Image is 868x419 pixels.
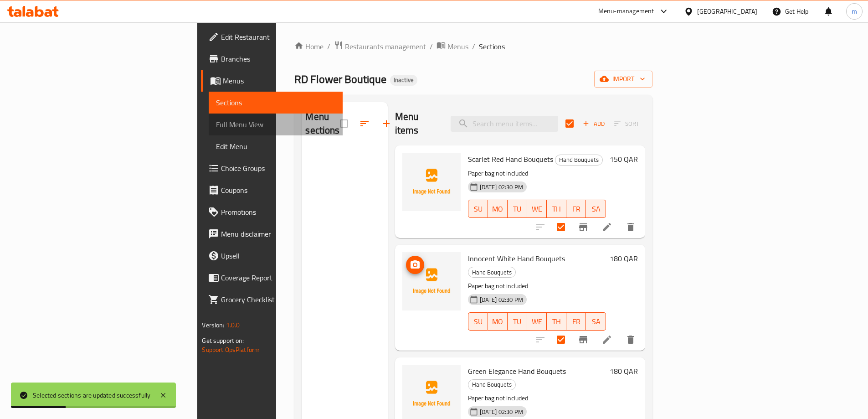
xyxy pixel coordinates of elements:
span: Coupons [221,185,335,196]
span: Edit Restaurant [221,31,335,42]
span: Restaurants management [345,41,426,52]
li: / [472,41,475,52]
span: Version: [202,319,224,331]
button: FR [566,200,586,218]
p: Paper bag not included [468,393,606,404]
span: Select to update [551,330,570,349]
button: Branch-specific-item [572,329,594,351]
p: Paper bag not included [468,168,606,179]
span: Choice Groups [221,163,335,174]
span: 1.0.0 [226,319,240,331]
button: MO [488,312,508,331]
div: Hand Bouquets [555,155,603,166]
span: Select to update [551,217,570,237]
button: Branch-specific-item [572,216,594,238]
button: SA [586,200,606,218]
span: FR [570,202,582,216]
span: m [852,6,857,16]
div: Hand Bouquets [468,267,516,278]
span: Grocery Checklist [221,294,335,305]
span: Hand Bouquets [468,379,515,390]
span: SA [590,315,602,328]
div: Inactive [390,75,417,86]
p: Paper bag not included [468,280,606,292]
button: Add [579,117,608,131]
span: TU [511,315,524,328]
button: delete [620,329,642,351]
a: Choice Groups [201,157,342,179]
button: delete [620,216,642,238]
button: upload picture [406,256,424,274]
span: Full Menu View [216,119,335,130]
span: SA [590,202,602,216]
span: Upsell [221,250,335,261]
span: Innocent White Hand Bouquets [468,252,565,265]
span: MO [492,202,504,216]
div: Selected sections are updated successfully [33,390,150,400]
a: Menus [437,41,468,52]
span: [DATE] 02:30 PM [476,295,527,304]
span: Hand Bouquets [468,267,515,278]
a: Edit menu item [601,334,612,345]
a: Edit Menu [209,135,342,157]
span: [DATE] 02:30 PM [476,408,527,416]
button: WE [527,312,547,331]
a: Promotions [201,201,342,223]
input: search [451,116,558,132]
button: TU [508,200,527,218]
nav: Menu sections [302,145,387,153]
a: Sections [209,92,342,114]
a: Branches [201,48,342,70]
span: TH [550,202,563,216]
div: [GEOGRAPHIC_DATA] [697,6,757,16]
div: Hand Bouquets [468,379,516,390]
h6: 180 QAR [610,252,638,265]
span: Promotions [221,207,335,217]
a: Full Menu View [209,114,342,135]
span: FR [570,315,582,328]
button: TH [547,312,566,331]
button: TU [508,312,527,331]
a: Edit menu item [601,222,612,233]
span: Hand Bouquets [555,155,602,165]
a: Menu disclaimer [201,223,342,245]
span: [DATE] 02:30 PM [476,183,527,191]
a: Coupons [201,179,342,201]
a: Support.OpsPlatform [202,344,260,356]
span: WE [531,315,543,328]
span: Menus [447,41,468,52]
button: Add section [375,113,397,134]
span: Green Elegance Hand Bouquets [468,364,566,378]
span: TU [511,202,524,216]
button: MO [488,200,508,218]
span: Coverage Report [221,272,335,283]
span: Inactive [390,76,417,84]
h2: Menu items [395,110,440,137]
span: Get support on: [202,335,244,347]
img: Scarlet Red Hand Bouquets [402,153,461,211]
span: MO [492,315,504,328]
span: Sections [479,41,505,52]
a: Menus [201,70,342,92]
img: Innocent White Hand Bouquets [402,252,461,310]
h6: 150 QAR [610,153,638,166]
span: Sections [216,97,335,108]
span: WE [531,202,543,216]
span: import [601,73,645,85]
span: Menus [223,75,335,86]
a: Upsell [201,245,342,267]
button: SU [468,200,488,218]
a: Restaurants management [334,41,426,52]
a: Coverage Report [201,267,342,289]
span: Branches [221,53,335,64]
span: TH [550,315,563,328]
nav: breadcrumb [294,41,652,52]
button: SA [586,312,606,331]
a: Grocery Checklist [201,289,342,310]
h6: 180 QAR [610,365,638,378]
a: Edit Restaurant [201,26,342,48]
button: import [594,71,652,88]
span: Scarlet Red Hand Bouquets [468,152,553,166]
div: Menu-management [598,6,654,17]
button: FR [566,312,586,331]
